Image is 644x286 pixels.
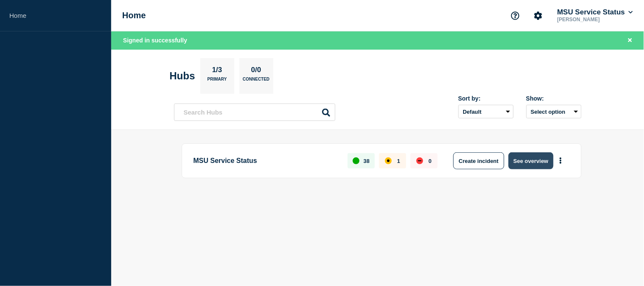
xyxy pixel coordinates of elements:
[556,17,635,22] p: [PERSON_NAME]
[353,157,360,164] div: up
[208,77,227,86] p: Primary
[243,77,270,86] p: Connected
[385,157,392,164] div: affected
[458,95,514,102] div: Sort by:
[529,7,547,25] button: Account settings
[555,153,566,169] button: More actions
[509,152,554,169] button: See overview
[123,37,187,44] span: Signed in successfully
[416,157,423,164] div: down
[363,158,369,164] p: 38
[458,105,514,118] select: Sort by
[248,66,264,77] p: 0/0
[397,158,400,164] p: 1
[556,8,635,17] button: MSU Service Status
[429,158,432,164] p: 0
[625,36,636,45] button: Close banner
[526,95,582,102] div: Show:
[526,105,582,118] button: Select option
[194,152,338,169] p: MSU Service Status
[122,11,146,20] h1: Home
[170,70,195,82] h2: Hubs
[209,66,225,77] p: 1/3
[506,7,524,25] button: Support
[174,104,335,121] input: Search Hubs
[453,152,504,169] button: Create incident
